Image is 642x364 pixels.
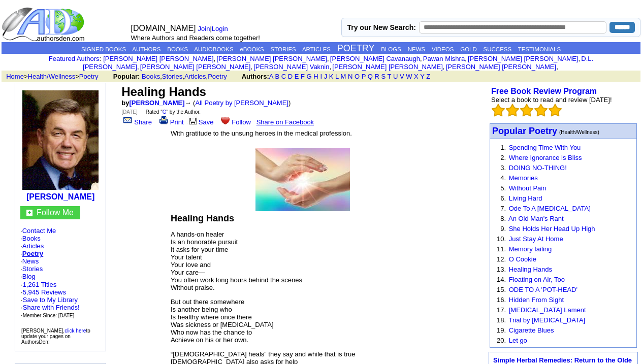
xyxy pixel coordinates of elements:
a: [PERSON_NAME] Vaknin [253,63,329,71]
span: Healing Hands [171,213,234,223]
b: Authors: [242,73,269,80]
a: VIDEOS [432,46,454,52]
a: Spending Time With You [509,144,581,151]
a: [PERSON_NAME] [PERSON_NAME] [103,55,213,62]
font: Popular Poetry [492,126,557,136]
a: STORIES [271,46,296,52]
a: BLOGS [381,46,401,52]
a: 1,261 Titles [23,281,57,288]
a: Where Ignorance is Bliss [509,154,582,161]
a: Save to My Library [23,296,78,304]
a: Follow [219,118,251,126]
a: Living Hard [509,194,542,202]
a: Cigarette Blues [509,326,554,334]
a: T [388,73,392,80]
a: [PERSON_NAME] Cavanaugh [330,55,420,62]
font: i [331,64,332,70]
a: P [362,73,366,80]
a: POETRY [337,43,375,53]
font: 4. [500,174,506,182]
img: print.gif [159,116,168,124]
a: W [406,73,412,80]
font: Select a book to read and review [DATE]! [491,96,612,104]
font: 5. [500,184,506,192]
a: G [307,73,312,80]
font: Healing Hands [121,85,206,98]
a: L [335,73,339,80]
font: Rated " " by the Author. [146,109,201,115]
font: 8. [500,215,506,222]
font: 9. [500,225,506,233]
font: , , , , , , , , , , [83,55,593,71]
a: J [324,73,328,80]
a: Save [187,118,214,126]
img: 97811.jpg [22,90,99,190]
a: C [281,73,286,80]
a: Trial by [MEDICAL_DATA] [508,316,585,324]
a: ARTICLES [302,46,331,52]
b: Free Book Review Program [491,87,597,95]
font: [PERSON_NAME], to update your pages on AuthorsDen! [21,328,90,345]
a: Home [6,73,24,80]
font: 6. [500,194,506,202]
a: A [269,73,273,80]
font: 16. [497,296,506,304]
font: · · [21,281,80,319]
a: Pawan Mishra [423,55,465,62]
a: All Poetry by [PERSON_NAME] [195,99,288,107]
a: Healing Hands [509,266,552,273]
img: bigemptystars.png [549,104,562,117]
a: Floating on Air, Too [509,276,565,283]
a: Books [142,73,160,80]
a: Articles [22,242,44,250]
a: [PERSON_NAME] [PERSON_NAME] [446,63,556,71]
a: G [163,109,167,115]
a: Stories [22,265,43,273]
a: Poetry [22,250,43,257]
a: Popular Poetry [492,127,557,136]
a: GOLD [460,46,477,52]
a: [PERSON_NAME] [26,192,94,201]
a: ODE TO A 'POT-HEAD' [509,286,577,293]
font: 3. [500,164,506,172]
a: Join [198,25,210,32]
font: > > [3,73,111,80]
font: (Health/Wellness) [559,129,599,135]
a: O [355,73,360,80]
a: AUDIOBOOKS [194,46,233,52]
a: X [414,73,419,80]
a: Blog [22,273,36,280]
a: Z [426,73,430,80]
a: Follow Me [37,208,74,217]
font: i [558,64,559,70]
a: H [313,73,318,80]
a: U [393,73,398,80]
a: AUTHORS [132,46,160,52]
a: An Old Man's Rant [508,215,564,222]
img: bigemptystars.png [506,104,519,117]
a: TESTIMONIALS [518,46,561,52]
a: E [295,73,299,80]
img: bigemptystars.png [520,104,533,117]
a: Featured Authors [49,55,100,62]
a: Share with Friends! [23,304,80,311]
label: Try our New Search: [347,23,415,31]
font: 12. [497,255,506,263]
font: i [467,56,468,62]
a: Poetry [79,73,99,80]
font: 1. [500,144,506,151]
a: S [381,73,386,80]
font: 18. [497,316,506,324]
font: · · · · · · · [20,227,101,319]
a: Just Stay At Home [509,235,563,243]
a: News [22,257,39,265]
font: i [215,56,216,62]
a: Health/Wellness [28,73,76,80]
a: Hidden From Sight [509,296,564,304]
font: i [422,56,423,62]
a: [MEDICAL_DATA] Lament [509,306,586,314]
font: i [580,56,581,62]
a: Articles [184,73,206,80]
img: 355423.jpg [255,148,350,211]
